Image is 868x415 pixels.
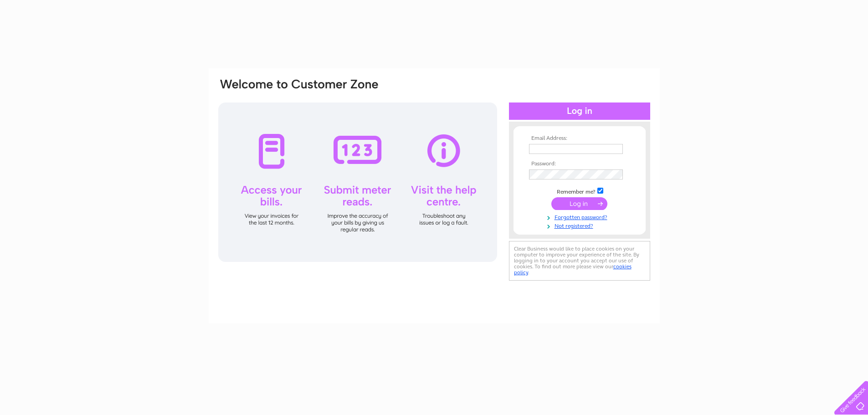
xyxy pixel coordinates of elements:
th: Email Address: [527,135,632,142]
input: Submit [551,197,607,210]
th: Password: [527,161,632,167]
a: Forgotten password? [529,212,632,221]
a: cookies policy [514,263,632,276]
td: Remember me? [527,186,632,195]
div: Clear Business would like to place cookies on your computer to improve your experience of the sit... [509,241,650,281]
a: Not registered? [529,221,632,230]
